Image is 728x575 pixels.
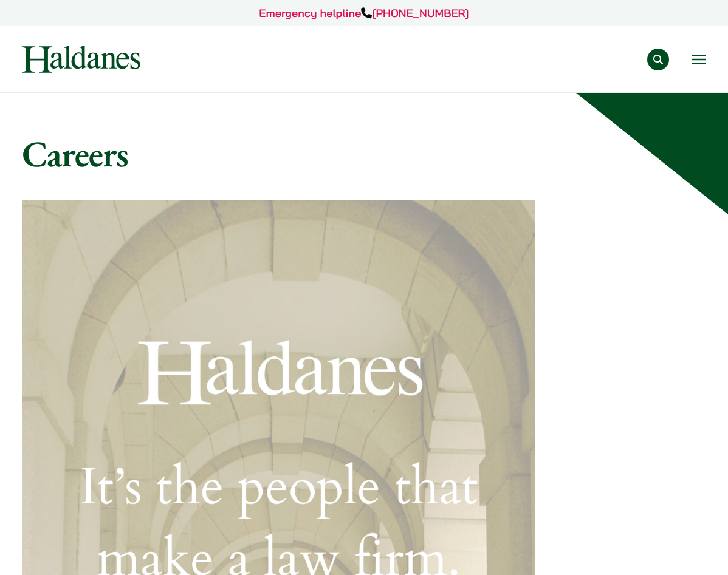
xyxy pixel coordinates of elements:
[692,55,706,64] button: Open menu
[259,6,469,20] a: Emergency helpline[PHONE_NUMBER]
[647,49,669,70] button: Search
[22,132,706,175] h1: Careers
[22,46,140,73] img: Logo of Haldanes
